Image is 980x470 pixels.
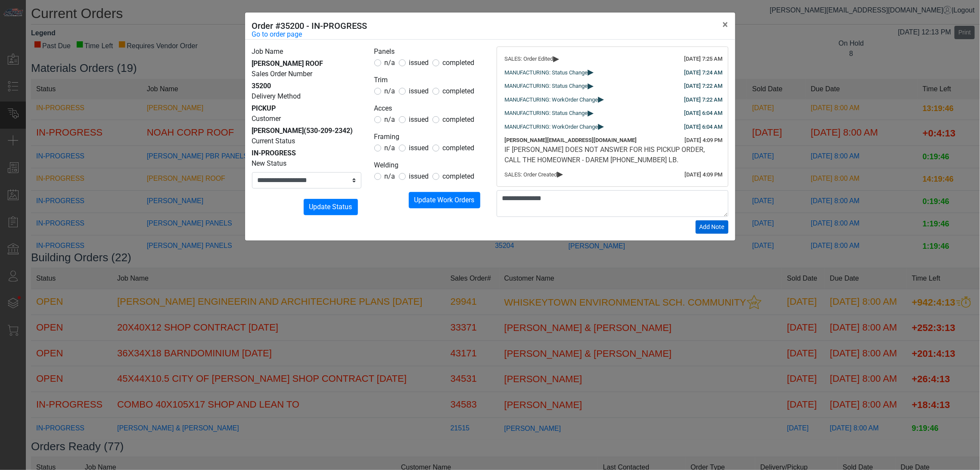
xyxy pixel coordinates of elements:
[443,144,475,152] span: completed
[385,59,395,67] span: n/a
[684,96,723,104] div: [DATE] 7:22 AM
[385,144,395,152] span: n/a
[685,136,723,145] div: [DATE] 4:09 PM
[716,12,735,37] button: Close
[443,59,475,67] span: completed
[696,220,728,234] button: Add Note
[588,69,594,74] span: ▸
[684,55,723,63] div: [DATE] 7:25 AM
[684,82,723,90] div: [DATE] 7:22 AM
[443,87,475,95] span: completed
[409,192,480,208] button: Update Work Orders
[598,96,604,102] span: ▸
[443,172,475,180] span: completed
[304,199,358,215] button: Update Status
[505,68,720,77] div: MANUFACTURING: Status Change
[554,56,560,61] span: ▸
[252,46,283,57] label: Job Name
[309,203,352,211] span: Update Status
[385,115,395,124] span: n/a
[588,110,594,115] span: ▸
[252,158,287,169] label: New Status
[588,83,594,88] span: ▸
[409,115,429,124] span: issued
[505,170,720,179] div: SALES: Order Created
[252,103,361,114] div: PICKUP
[505,137,637,143] span: [PERSON_NAME][EMAIL_ADDRESS][DOMAIN_NAME]
[252,81,361,91] div: 35200
[684,123,723,131] div: [DATE] 6:04 AM
[505,145,720,165] div: IF [PERSON_NAME] DOES NOT ANSWER FOR HIS PICKUP ORDER, CALL THE HOMEOWNER - DAREM [PHONE_NUMBER] LB.
[385,172,395,180] span: n/a
[252,69,313,79] label: Sales Order Number
[557,171,563,176] span: ▸
[374,160,484,171] legend: Welding
[252,29,302,40] a: Go to order page
[252,59,324,68] span: [PERSON_NAME] ROOF
[374,75,484,86] legend: Trim
[252,136,296,146] label: Current Status
[409,87,429,95] span: issued
[700,223,725,230] span: Add Note
[252,148,361,158] div: IN-PROGRESS
[252,19,367,32] h5: Order #35200 - IN-PROGRESS
[252,114,281,124] label: Customer
[409,172,429,180] span: issued
[684,68,723,77] div: [DATE] 7:24 AM
[252,126,361,136] div: [PERSON_NAME]
[374,132,484,143] legend: Framing
[505,82,720,90] div: MANUFACTURING: Status Change
[374,46,484,58] legend: Panels
[598,123,604,129] span: ▸
[684,109,723,117] div: [DATE] 6:04 AM
[252,91,301,102] label: Delivery Method
[505,55,720,63] div: SALES: Order Edited
[505,123,720,131] div: MANUFACTURING: WorkOrder Change
[409,59,429,67] span: issued
[414,196,475,204] span: Update Work Orders
[505,109,720,117] div: MANUFACTURING: Status Change
[374,103,484,114] legend: Acces
[685,170,723,179] div: [DATE] 4:09 PM
[443,115,475,124] span: completed
[304,127,353,135] span: (530-209-2342)
[505,96,720,104] div: MANUFACTURING: WorkOrder Change
[385,87,395,95] span: n/a
[409,144,429,152] span: issued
